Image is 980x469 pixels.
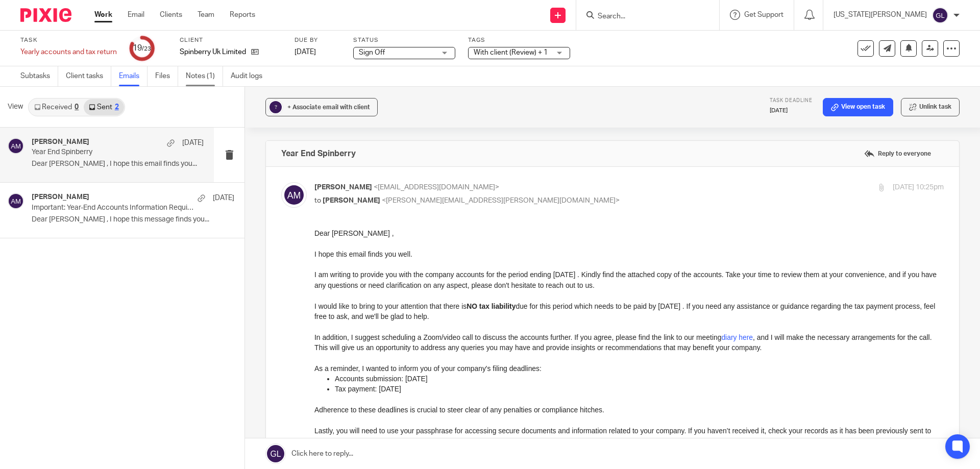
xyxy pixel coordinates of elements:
p: [DATE] [770,107,813,115]
h4: [PERSON_NAME] [32,193,89,202]
h4: [PERSON_NAME] [32,138,89,146]
a: diary here [407,105,438,113]
a: Email [128,10,144,20]
label: Client [180,36,282,44]
span: <[PERSON_NAME][EMAIL_ADDRESS][PERSON_NAME][DOMAIN_NAME]> [382,197,620,204]
button: ? + Associate email with client [265,98,378,116]
div: Yearly accounts and tax return [20,47,117,57]
div: 0 [75,104,79,111]
label: Task [20,36,117,44]
p: Tax payment: [DATE] [20,156,629,166]
a: Sent2 [84,99,124,115]
div: 2 [115,104,119,111]
label: Tags [468,36,570,44]
strong: tax liability [165,74,202,82]
div: ? [269,101,282,113]
span: [PERSON_NAME] [323,197,380,204]
p: [DATE] [213,193,234,203]
a: View open task [823,98,893,116]
p: [DATE] 10:25pm [893,182,944,193]
input: Search [597,12,689,21]
p: Spinberry Uk Limited [180,47,246,57]
span: Get Support [744,11,783,18]
span: to [314,197,321,204]
span: <[EMAIL_ADDRESS][DOMAIN_NAME]> [374,184,499,191]
span: Task deadline [770,98,813,103]
img: svg%3E [281,182,307,208]
a: Client tasks [66,66,111,86]
a: Team [198,10,214,20]
small: /23 [142,46,151,52]
button: Unlink task [901,98,960,116]
a: Subtasks [20,66,58,86]
span: [DATE] [295,48,316,56]
h4: Year End Spinberry [281,149,356,159]
img: svg%3E [932,7,948,23]
span: + Associate email with client [287,104,370,110]
span: With client (Review) + 1 [474,49,548,56]
a: Files [155,66,178,86]
a: Received0 [29,99,84,115]
p: [DATE] [182,138,204,148]
span: [PERSON_NAME] [314,184,372,191]
a: Reports [230,10,255,20]
div: 19 [133,42,151,54]
p: [US_STATE][PERSON_NAME] [834,10,927,20]
span: View [8,102,23,112]
label: Reply to everyone [862,146,934,161]
p: Dear [PERSON_NAME] , I hope this message finds you... [32,215,234,224]
strong: NO [152,74,163,82]
span: Sign Off [359,49,385,56]
a: Audit logs [231,66,270,86]
a: Work [94,10,112,20]
a: Clients [160,10,182,20]
label: Status [353,36,455,44]
img: svg%3E [8,193,24,209]
p: Year End Spinberry [32,148,169,157]
img: Pixie [20,8,71,22]
img: svg%3E [8,138,24,154]
p: Important: Year-End Accounts Information Required [32,204,194,212]
label: Due by [295,36,340,44]
p: Accounts submission: [DATE] [20,145,629,156]
a: Emails [119,66,148,86]
a: Notes (1) [186,66,223,86]
p: Dear [PERSON_NAME] , I hope this email finds you... [32,160,204,168]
